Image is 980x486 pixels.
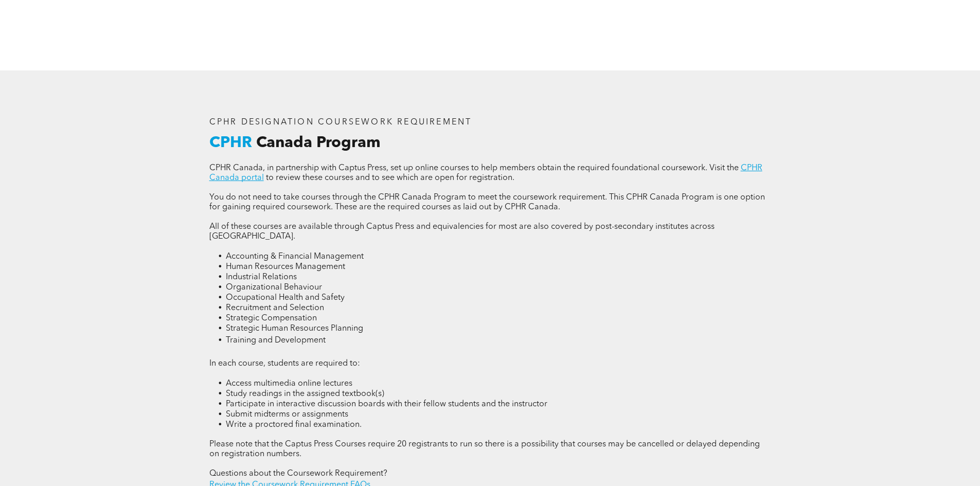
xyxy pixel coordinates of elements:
[209,135,252,151] span: CPHR
[209,223,715,241] span: All of these courses are available through Captus Press and equivalencies for most are also cover...
[226,314,317,322] span: Strategic Compensation
[226,410,348,419] span: Submit midterms or assignments
[209,470,387,478] span: Questions about the Coursework Requirement?
[266,174,514,182] span: to review these courses and to see which are open for registration.
[226,380,352,388] span: Access multimedia online lectures
[209,440,760,458] span: Please note that the Captus Press Courses require 20 registrants to run so there is a possibility...
[226,253,364,261] span: Accounting & Financial Management
[226,336,326,345] span: Training and Development
[226,283,322,292] span: Organizational Behaviour
[226,294,345,302] span: Occupational Health and Safety
[226,400,547,408] span: Participate in interactive discussion boards with their fellow students and the instructor
[209,164,739,172] span: CPHR Canada, in partnership with Captus Press, set up online courses to help members obtain the r...
[209,118,472,127] span: CPHR DESIGNATION COURSEWORK REQUIREMENT
[226,325,363,333] span: Strategic Human Resources Planning
[226,304,324,312] span: Recruitment and Selection
[226,273,297,281] span: Industrial Relations
[226,263,345,271] span: Human Resources Management
[226,390,384,398] span: Study readings in the assigned textbook(s)
[209,193,765,211] span: You do not need to take courses through the CPHR Canada Program to meet the coursework requiremen...
[226,421,362,429] span: Write a proctored final examination.
[256,135,381,151] span: Canada Program
[209,359,360,368] span: In each course, students are required to:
